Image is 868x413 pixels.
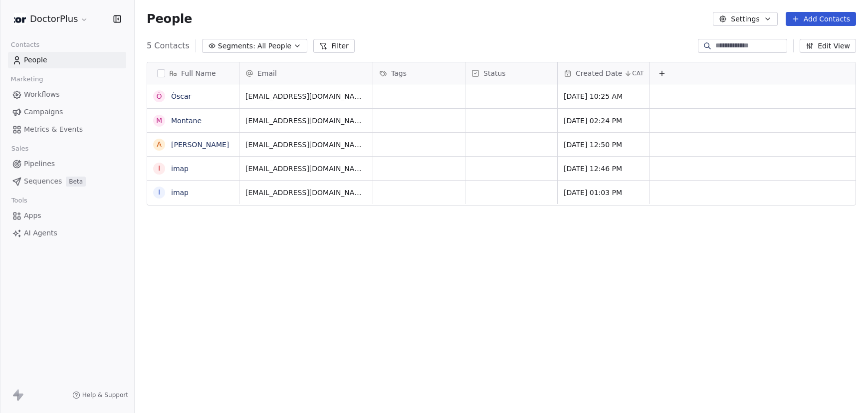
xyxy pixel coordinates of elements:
[465,62,557,84] div: Status
[158,163,160,174] div: i
[8,207,126,224] a: Apps
[24,228,57,238] span: AI Agents
[239,84,857,402] div: grid
[24,210,41,221] span: Apps
[156,91,162,102] div: Ò
[171,92,191,100] a: Òscar
[72,391,128,399] a: Help & Support
[8,52,126,68] a: People
[239,62,373,84] div: Email
[158,187,160,198] div: i
[171,141,229,149] a: [PERSON_NAME]
[24,55,47,65] span: People
[391,68,407,78] span: Tags
[12,10,90,27] button: DoctorPlus
[800,39,856,53] button: Edit View
[24,89,60,100] span: Workflows
[8,225,126,241] a: AI Agents
[7,141,33,156] span: Sales
[30,12,78,25] span: DoctorPlus
[147,62,239,84] div: Full Name
[82,391,128,399] span: Help & Support
[171,189,189,197] a: imap
[14,13,26,25] img: logo-Doctor-Plus.jpg
[786,12,856,26] button: Add Contacts
[8,121,126,138] a: Metrics & Events
[373,62,465,84] div: Tags
[558,62,650,84] div: Created DateCAT
[156,115,162,126] div: M
[713,12,777,26] button: Settings
[632,69,644,77] span: CAT
[8,104,126,120] a: Campaigns
[24,107,63,117] span: Campaigns
[257,68,277,78] span: Email
[24,176,62,187] span: Sequences
[313,39,355,53] button: Filter
[245,91,367,101] span: [EMAIL_ADDRESS][DOMAIN_NAME]
[24,159,55,169] span: Pipelines
[564,188,644,198] span: [DATE] 01:03 PM
[564,116,644,126] span: [DATE] 02:24 PM
[171,165,189,173] a: imap
[181,68,216,78] span: Full Name
[564,164,644,174] span: [DATE] 12:46 PM
[564,91,644,101] span: [DATE] 10:25 AM
[147,84,239,402] div: grid
[147,40,190,52] span: 5 Contacts
[576,68,622,78] span: Created Date
[66,177,86,187] span: Beta
[171,117,202,125] a: Montane
[245,164,367,174] span: [EMAIL_ADDRESS][DOMAIN_NAME]
[483,68,506,78] span: Status
[8,156,126,172] a: Pipelines
[245,116,367,126] span: [EMAIL_ADDRESS][DOMAIN_NAME]
[147,11,192,26] span: People
[218,41,255,51] span: Segments:
[8,86,126,103] a: Workflows
[6,37,44,52] span: Contacts
[257,41,291,51] span: All People
[564,140,644,150] span: [DATE] 12:50 PM
[245,188,367,198] span: [EMAIL_ADDRESS][DOMAIN_NAME]
[245,140,367,150] span: [EMAIL_ADDRESS][DOMAIN_NAME]
[157,139,162,150] div: A
[6,72,47,87] span: Marketing
[7,193,31,208] span: Tools
[24,124,83,135] span: Metrics & Events
[8,173,126,190] a: SequencesBeta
